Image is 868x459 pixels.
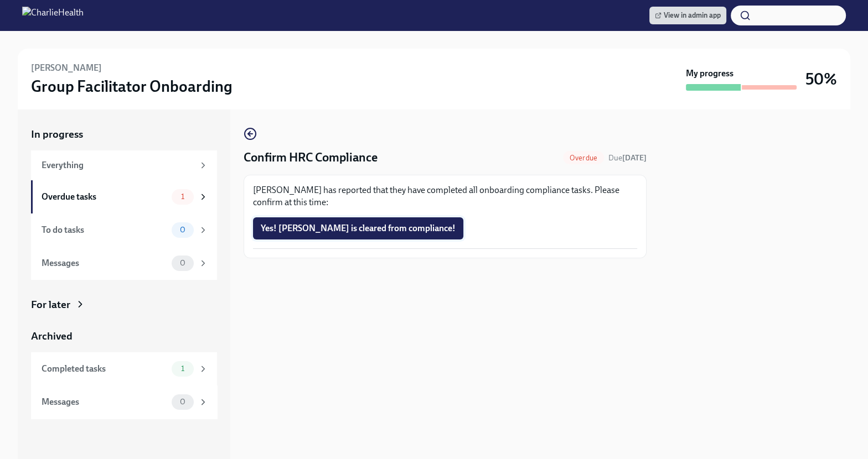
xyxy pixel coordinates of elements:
[31,76,232,96] h3: Group Facilitator Onboarding
[31,298,217,312] a: For later
[42,363,167,375] div: Completed tasks
[31,298,70,312] div: For later
[608,153,647,163] span: Due
[22,7,84,24] img: CharlieHealth
[31,150,217,180] a: Everything
[174,364,191,373] span: 1
[31,213,217,247] a: To do tasks0
[649,7,726,24] a: View in admin app
[31,127,217,142] a: In progress
[563,154,604,162] span: Overdue
[31,62,102,74] h6: [PERSON_NAME]
[31,247,217,280] a: Messages0
[686,67,733,80] strong: My progress
[173,398,192,406] span: 0
[655,10,721,21] span: View in admin app
[42,257,167,269] div: Messages
[31,329,217,343] a: Archived
[608,153,647,163] span: September 29th, 2025 10:00
[253,184,637,208] p: [PERSON_NAME] has reported that they have completed all onboarding compliance tasks. Please confi...
[42,159,194,171] div: Everything
[42,224,167,236] div: To do tasks
[173,226,192,234] span: 0
[42,396,167,408] div: Messages
[805,69,837,89] h3: 50%
[173,259,192,267] span: 0
[31,385,217,419] a: Messages0
[261,223,456,234] span: Yes! [PERSON_NAME] is cleared from compliance!
[42,191,167,203] div: Overdue tasks
[244,149,378,166] h4: Confirm HRC Compliance
[253,217,463,239] button: Yes! [PERSON_NAME] is cleared from compliance!
[622,153,647,163] strong: [DATE]
[31,352,217,385] a: Completed tasks1
[31,180,217,213] a: Overdue tasks1
[174,192,191,201] span: 1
